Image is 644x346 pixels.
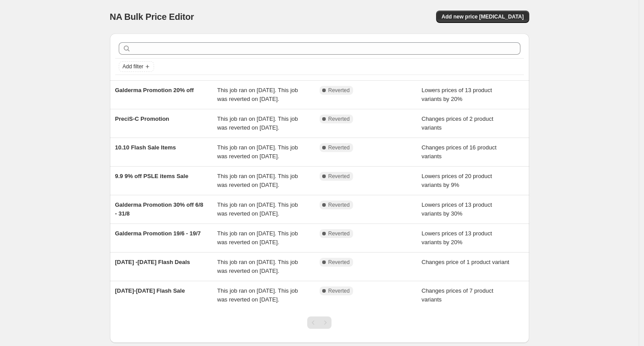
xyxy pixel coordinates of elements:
[115,87,194,93] span: Galderma Promotion 20% off
[307,316,331,329] nav: Pagination
[217,259,298,274] span: This job ran on [DATE]. This job was reverted on [DATE].
[115,230,201,237] span: Galderma Promotion 19/6 - 19/7
[422,115,493,131] span: Changes prices of 2 product variants
[115,287,185,294] span: [DATE]-[DATE] Flash Sale
[422,144,497,160] span: Changes prices of 16 product variants
[328,230,350,237] span: Reverted
[115,173,188,179] span: 9.9 9% off PSLE items Sale
[110,12,194,22] span: NA Bulk Price Editor
[119,61,154,72] button: Add filter
[217,201,298,217] span: This job ran on [DATE]. This job was reverted on [DATE].
[328,115,350,123] span: Reverted
[217,173,298,188] span: This job ran on [DATE]. This job was reverted on [DATE].
[115,201,203,217] span: Galderma Promotion 30% off 6/8 - 31/8
[217,144,298,160] span: This job ran on [DATE]. This job was reverted on [DATE].
[115,115,169,122] span: PreciS-C Promotion
[217,230,298,246] span: This job ran on [DATE]. This job was reverted on [DATE].
[115,144,176,151] span: 10.10 Flash Sale Items
[328,144,350,151] span: Reverted
[328,259,350,266] span: Reverted
[328,201,350,208] span: Reverted
[422,87,492,102] span: Lowers prices of 13 product variants by 20%
[328,87,350,94] span: Reverted
[422,259,509,265] span: Changes price of 1 product variant
[441,13,523,20] span: Add new price [MEDICAL_DATA]
[115,259,190,265] span: [DATE] -[DATE] Flash Deals
[422,201,492,217] span: Lowers prices of 13 product variants by 30%
[422,287,493,303] span: Changes prices of 7 product variants
[217,287,298,303] span: This job ran on [DATE]. This job was reverted on [DATE].
[422,173,492,188] span: Lowers prices of 20 product variants by 9%
[328,287,350,294] span: Reverted
[328,173,350,180] span: Reverted
[436,11,529,23] button: Add new price [MEDICAL_DATA]
[123,63,143,70] span: Add filter
[422,230,492,246] span: Lowers prices of 13 product variants by 20%
[217,87,298,102] span: This job ran on [DATE]. This job was reverted on [DATE].
[217,115,298,131] span: This job ran on [DATE]. This job was reverted on [DATE].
